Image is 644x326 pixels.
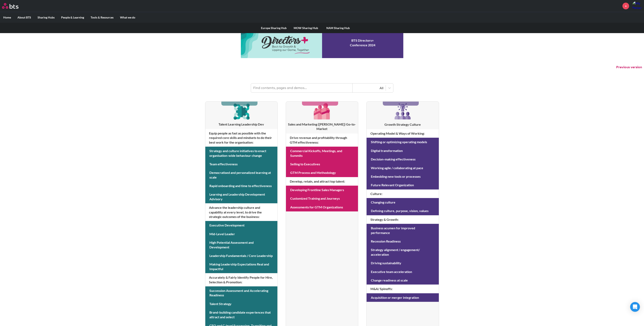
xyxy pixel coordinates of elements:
label: People & Learning [58,12,87,23]
img: [object Object] [393,102,412,121]
h4: Culture : [367,190,439,198]
h4: M&A/ Spinoffs : [367,285,439,293]
h3: Talent Learning Leadership Dev [205,122,277,127]
h4: Develop, retain, and attract top talent : [286,177,358,186]
h3: Growth Strategy Culture [367,122,439,127]
input: Find contents, pages and demos... [251,83,353,92]
h4: Strategy & Growth : [367,215,439,224]
label: About BTS [14,12,34,23]
label: Sharing Hubs [34,12,58,23]
img: [object Object] [312,102,332,121]
h4: Drive revenue and profitability through GTM effectiveness : [286,133,358,147]
label: Tools & Resources [87,12,117,23]
h4: Accurately & Fairly Identify People for Hire, Selection & Promotion : [205,273,277,286]
h3: Sales and Marketing ([PERSON_NAME]) Go-to-Market [286,122,358,131]
label: What we do [117,12,139,23]
button: Previous version [616,65,642,69]
img: BTS Logo [2,3,18,9]
div: All [355,86,384,90]
a: Conference 2024 [241,28,403,58]
h4: Advance the leadership culture and capability at every level, to drive the strategic outcomes of ... [205,203,277,221]
h4: Equip people as fast as possible with the required core skills and mindsets to do their best work... [205,129,277,147]
h4: Operating Model & Ways of Working : [367,129,439,138]
img: My Persson [632,1,642,11]
a: Profile [632,1,642,11]
div: Open Intercom Messenger [630,302,640,312]
a: + [622,3,629,9]
img: [object Object] [232,102,251,121]
a: Go home [2,3,26,9]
